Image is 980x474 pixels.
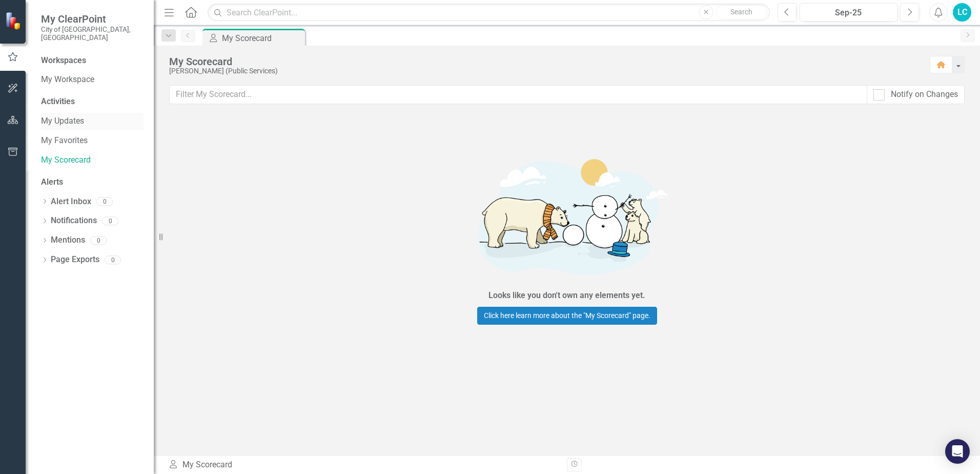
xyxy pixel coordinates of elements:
div: Sep-25 [803,7,894,19]
button: Search [716,5,767,19]
a: My Updates [41,115,144,127]
button: Sep-25 [800,3,897,22]
img: ClearPoint Strategy [5,12,23,30]
div: My Scorecard [222,32,302,45]
input: Search ClearPoint... [208,4,770,22]
a: Page Exports [51,254,99,266]
a: Alert Inbox [51,196,91,208]
img: Getting started [413,145,721,287]
div: Activities [41,96,144,108]
div: 0 [102,216,118,225]
input: Filter My Scorecard... [169,85,867,104]
a: Notifications [51,215,97,227]
div: 0 [90,236,107,245]
small: City of [GEOGRAPHIC_DATA], [GEOGRAPHIC_DATA] [41,25,144,42]
div: Looks like you don't own any elements yet. [488,290,645,302]
div: Notify on Changes [891,89,958,101]
div: Open Intercom Messenger [945,439,970,464]
a: My Favorites [41,135,144,147]
a: My Scorecard [41,154,144,166]
span: My ClearPoint [41,13,144,25]
div: My Scorecard [168,459,559,471]
div: 0 [96,197,113,206]
div: My Scorecard [169,56,920,67]
a: Mentions [51,234,85,246]
a: Click here learn more about the "My Scorecard" page. [477,307,657,325]
div: 0 [105,255,121,264]
div: Alerts [41,176,144,188]
div: [PERSON_NAME] (Public Services) [169,67,920,75]
a: My Workspace [41,74,144,86]
span: Search [730,8,752,16]
div: Workspaces [41,55,86,67]
button: LC [953,3,971,22]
